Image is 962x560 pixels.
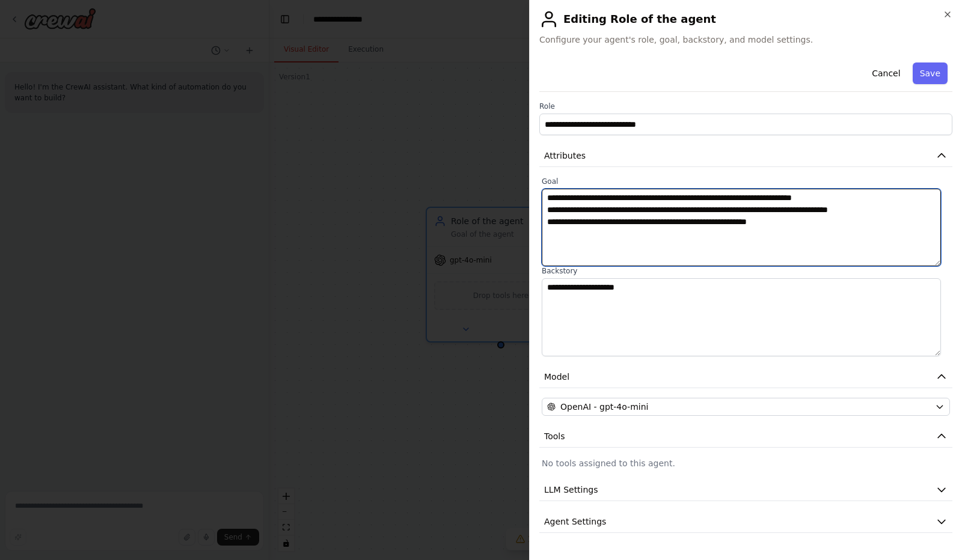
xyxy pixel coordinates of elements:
button: Cancel [865,62,907,84]
p: No tools assigned to this agent. [542,457,950,469]
span: Attributes [544,150,586,162]
span: LLM Settings [544,484,598,496]
span: Agent Settings [544,516,606,528]
button: Save [913,62,948,84]
button: Tools [539,425,952,448]
button: Model [539,366,952,388]
button: Agent Settings [539,511,952,533]
label: Backstory [542,266,950,276]
span: OpenAI - gpt-4o-mini [560,401,648,413]
span: Response Format [544,547,617,559]
button: OpenAI - gpt-4o-mini [542,398,950,416]
span: Tools [544,430,565,442]
button: LLM Settings [539,479,952,501]
span: Model [544,371,569,383]
button: Attributes [539,145,952,167]
h2: Editing Role of the agent [539,10,952,29]
span: Configure your agent's role, goal, backstory, and model settings. [539,34,952,46]
label: Role [539,102,952,111]
label: Goal [542,177,950,186]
